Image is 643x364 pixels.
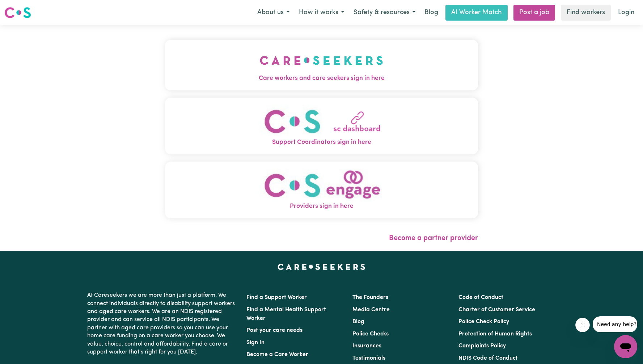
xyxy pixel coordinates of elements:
[575,318,590,332] iframe: Close message
[614,335,637,358] iframe: Button to launch messaging window
[246,295,307,300] a: Find a Support Worker
[352,295,388,300] a: The Founders
[458,307,535,313] a: Charter of Customer Service
[513,5,555,21] a: Post a job
[458,319,509,325] a: Police Check Policy
[294,5,349,20] button: How it works
[4,4,31,21] a: Careseekers logo
[246,307,326,321] a: Find a Mental Health Support Worker
[389,235,478,242] a: Become a partner provider
[352,319,364,325] a: Blog
[458,295,503,300] a: Code of Conduct
[614,5,639,21] a: Login
[165,40,478,90] button: Care workers and care seekers sign in here
[165,138,478,147] span: Support Coordinators sign in here
[165,98,478,154] button: Support Coordinators sign in here
[278,264,365,270] a: Careseekers home page
[458,331,532,337] a: Protection of Human Rights
[352,355,385,361] a: Testimonials
[420,5,443,21] a: Blog
[445,5,508,21] a: AI Worker Match
[87,288,238,359] p: At Careseekers we are more than just a platform. We connect individuals directly to disability su...
[349,5,420,20] button: Safety & resources
[165,202,478,211] span: Providers sign in here
[246,352,308,357] a: Become a Care Worker
[352,307,390,313] a: Media Centre
[593,316,637,332] iframe: Message from company
[165,162,478,218] button: Providers sign in here
[246,327,303,333] a: Post your care needs
[352,343,381,349] a: Insurances
[246,340,265,346] a: Sign In
[458,343,506,349] a: Complaints Policy
[165,74,478,83] span: Care workers and care seekers sign in here
[352,331,389,337] a: Police Checks
[253,5,294,20] button: About us
[458,355,518,361] a: NDIS Code of Conduct
[561,5,611,21] a: Find workers
[4,6,31,19] img: Careseekers logo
